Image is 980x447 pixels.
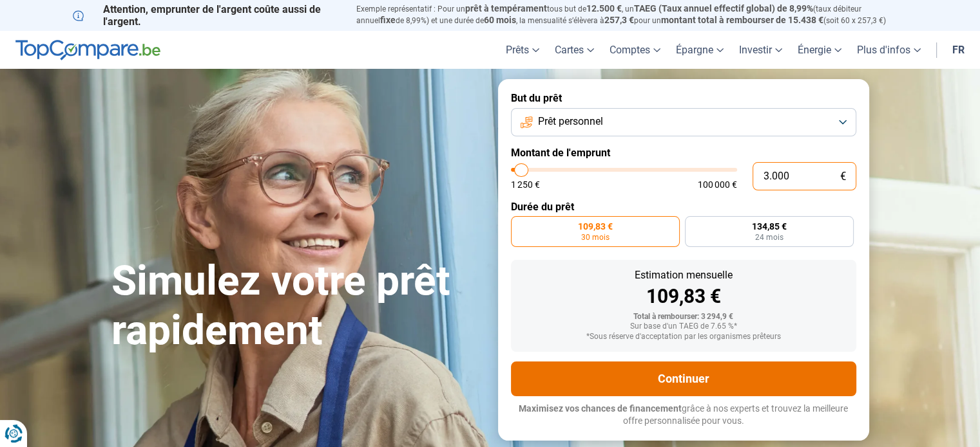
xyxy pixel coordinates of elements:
div: *Sous réserve d'acceptation par les organismes prêteurs [521,333,846,342]
div: Total à rembourser: 3 294,9 € [521,313,846,322]
a: Cartes [547,31,602,69]
label: But du prêt [511,92,856,104]
span: fixe [380,15,396,25]
span: 134,85 € [752,222,787,231]
span: 109,83 € [578,222,613,231]
div: 109,83 € [521,287,846,306]
p: Exemple représentatif : Pour un tous but de , un (taux débiteur annuel de 8,99%) et une durée de ... [356,3,908,26]
a: Comptes [602,31,668,69]
a: Prêts [498,31,547,69]
span: montant total à rembourser de 15.438 € [661,15,823,25]
label: Durée du prêt [511,201,856,213]
span: TAEG (Taux annuel effectif global) de 8,99% [634,3,813,14]
p: Attention, emprunter de l'argent coûte aussi de l'argent. [73,3,341,28]
button: Continuer [511,361,856,396]
label: Montant de l'emprunt [511,147,856,159]
a: Investir [731,31,790,69]
a: Épargne [668,31,731,69]
div: Sur base d'un TAEG de 7.65 %* [521,322,846,331]
span: prêt à tempérament [465,3,547,14]
span: € [840,171,846,182]
span: 1 250 € [511,180,540,189]
div: Estimation mensuelle [521,270,846,280]
button: Prêt personnel [511,108,856,136]
span: 12.500 € [586,3,622,14]
a: Plus d'infos [849,31,928,69]
span: 30 mois [581,233,610,241]
span: 24 mois [755,233,783,241]
p: grâce à nos experts et trouvez la meilleure offre personnalisée pour vous. [511,403,856,428]
a: fr [945,31,972,69]
span: Prêt personnel [538,114,603,129]
span: 60 mois [484,15,516,25]
h1: Simulez votre prêt rapidement [111,257,483,356]
span: 257,3 € [604,15,634,25]
span: 100 000 € [698,180,737,189]
a: Énergie [790,31,849,69]
span: Maximisez vos chances de financement [519,403,682,414]
img: TopCompare [15,40,160,60]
